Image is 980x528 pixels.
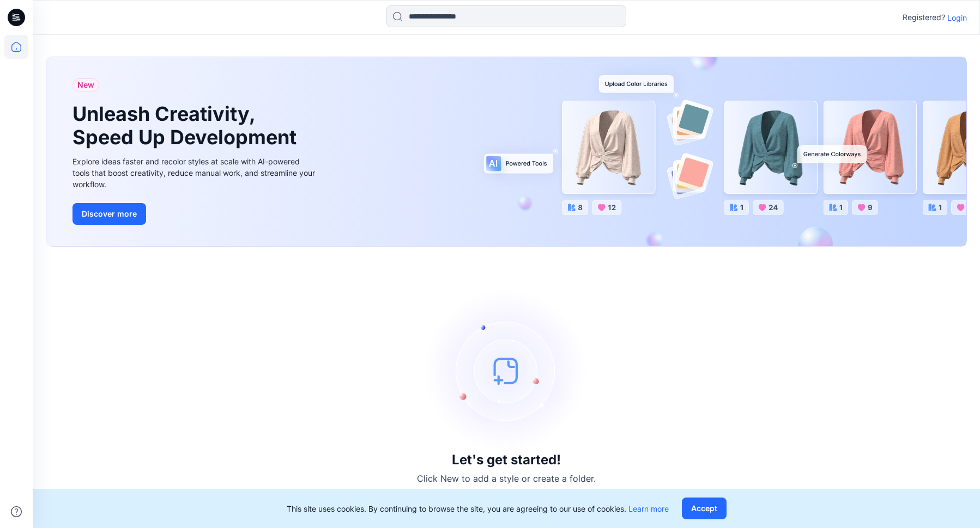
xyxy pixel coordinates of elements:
div: Explore ideas faster and recolor styles at scale with AI-powered tools that boost creativity, red... [72,156,318,190]
p: This site uses cookies. By continuing to browse the site, you are agreeing to our use of cookies. [287,503,669,514]
button: Accept [682,498,727,519]
a: Discover more [72,203,318,225]
h3: Let's get started! [452,452,561,468]
h1: Unleash Creativity, Speed Up Development [72,102,301,149]
img: empty-state-image.svg [425,289,588,452]
button: Discover more [72,203,146,225]
span: New [77,78,94,91]
a: Learn more [628,504,669,513]
p: Click New to add a style or create a folder. [417,472,596,485]
p: Registered? [903,11,945,24]
p: Login [947,12,967,23]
